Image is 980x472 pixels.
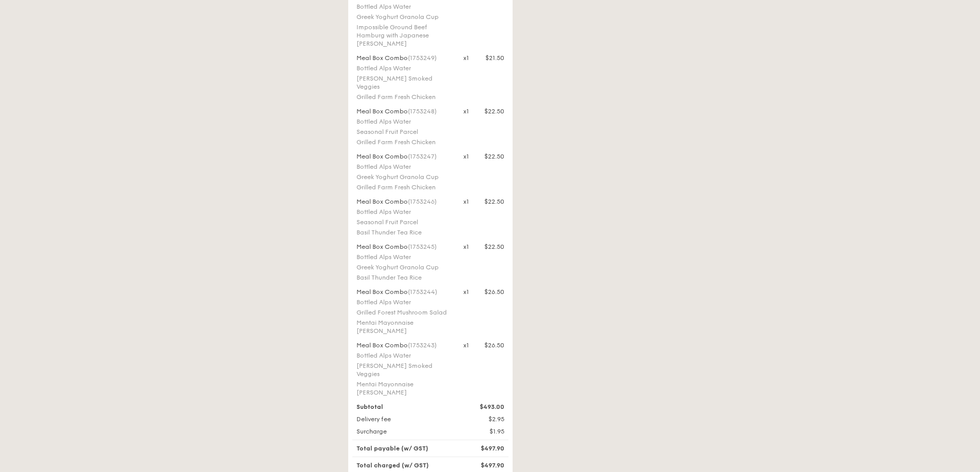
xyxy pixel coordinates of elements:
div: Meal Box Combo [356,243,451,251]
div: Bottled Alps Water [356,3,451,11]
div: Bottled Alps Water [356,64,451,72]
span: (1753244) [408,288,437,296]
div: $21.50 [485,54,504,62]
div: Surcharge [350,427,457,436]
div: Mentai Mayonnaise [PERSON_NAME] [356,319,451,335]
div: Total charged (w/ GST) [350,461,457,469]
div: $26.50 [484,288,504,296]
div: Subtotal [350,403,457,411]
span: (1753249) [408,54,437,62]
div: Meal Box Combo [356,152,451,161]
div: Meal Box Combo [356,54,451,62]
div: Mentai Mayonnaise [PERSON_NAME] [356,380,451,397]
span: (1753243) [408,342,437,349]
div: [PERSON_NAME] Smoked Veggies [356,74,451,91]
div: Impossible Ground Beef Hamburg with Japanese [PERSON_NAME] [356,23,451,48]
div: $26.50 [484,341,504,349]
div: Bottled Alps Water [356,351,451,360]
div: x1 [463,198,469,206]
div: x1 [463,341,469,349]
span: Total payable (w/ GST) [356,445,428,452]
div: $22.50 [484,243,504,251]
div: Grilled Farm Fresh Chicken [356,93,451,101]
div: Bottled Alps Water [356,117,451,126]
div: $22.50 [484,198,504,206]
div: $22.50 [484,152,504,161]
div: Bottled Alps Water [356,163,451,171]
div: Grilled Farm Fresh Chicken [356,138,451,146]
div: [PERSON_NAME] Smoked Veggies [356,362,451,378]
div: Greek Yoghurt Granola Cup [356,263,451,271]
div: Grilled Forest Mushroom Salad [356,308,451,317]
div: $1.95 [457,427,511,436]
div: Grilled Farm Fresh Chicken [356,183,451,191]
div: Bottled Alps Water [356,298,451,306]
span: (1753247) [408,153,437,160]
div: x1 [463,54,469,62]
div: $22.50 [484,107,504,115]
span: (1753245) [408,243,437,250]
div: Seasonal Fruit Parcel [356,128,451,136]
div: Greek Yoghurt Granola Cup [356,173,451,181]
div: Meal Box Combo [356,107,451,115]
div: Bottled Alps Water [356,208,451,216]
div: $497.90 [457,461,511,469]
div: $2.95 [457,415,511,423]
span: (1753248) [408,108,437,115]
div: Meal Box Combo [356,288,451,296]
div: x1 [463,152,469,161]
div: Bottled Alps Water [356,253,451,261]
div: Delivery fee [350,415,457,423]
div: $493.00 [457,403,511,411]
div: x1 [463,107,469,115]
div: Meal Box Combo [356,198,451,206]
div: Seasonal Fruit Parcel [356,218,451,226]
div: x1 [463,243,469,251]
span: (1753246) [408,198,437,205]
div: Basil Thunder Tea Rice [356,228,451,237]
div: x1 [463,288,469,296]
div: Basil Thunder Tea Rice [356,273,451,282]
div: Meal Box Combo [356,341,451,349]
div: $497.90 [457,444,511,453]
div: Greek Yoghurt Granola Cup [356,13,451,21]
